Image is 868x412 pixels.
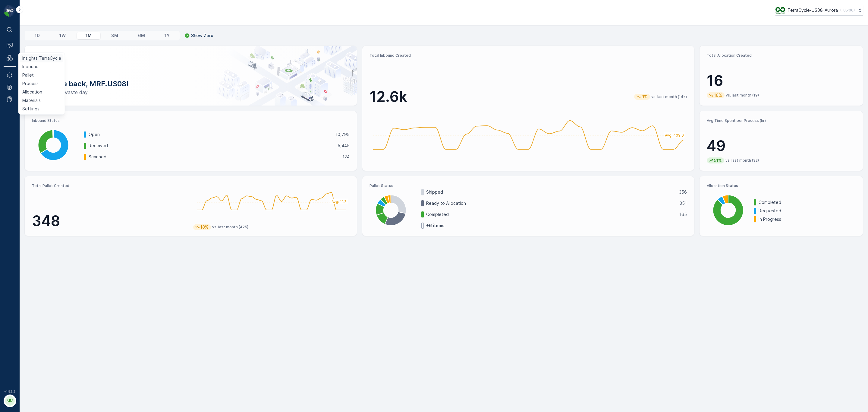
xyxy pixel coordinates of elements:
[707,53,856,58] p: Total Allocation Created
[338,143,350,149] p: 5,445
[335,132,350,138] p: 10,795
[713,92,723,98] p: 16%
[86,33,92,39] p: 1M
[426,189,675,195] p: Shipped
[426,200,676,206] p: Ready to Allocation
[679,189,687,195] p: 356
[713,157,722,163] p: 51%
[212,225,248,230] p: vs. last month (425)
[370,183,687,188] p: Pallet Status
[725,158,759,163] p: vs. last month (32)
[679,211,687,217] p: 165
[707,118,856,123] p: Avg Time Spent per Process (hr)
[138,33,145,39] p: 6M
[370,53,687,58] p: Total Inbound Created
[788,7,838,13] p: TerraCycle-US08-Aurora
[775,7,785,14] img: image_ci7OI47.png
[34,89,347,96] p: Have a zero-waste day
[35,33,40,39] p: 1D
[641,94,648,100] p: 9%
[4,5,16,17] img: logo
[4,395,16,407] button: MM
[426,211,676,217] p: Completed
[759,199,856,205] p: Completed
[759,216,856,222] p: In Progress
[89,143,334,149] p: Received
[342,154,350,160] p: 124
[32,212,188,230] p: 348
[200,224,209,230] p: 18%
[759,208,856,214] p: Requested
[370,88,407,106] p: 12.6k
[32,118,350,123] p: Inbound Status
[426,223,445,229] p: + 6 items
[680,200,687,206] p: 351
[111,33,118,39] p: 3M
[89,154,338,160] p: Scanned
[4,390,16,393] span: v 1.52.2
[59,33,66,39] p: 1W
[707,183,856,188] p: Allocation Status
[32,183,188,188] p: Total Pallet Created
[191,33,213,39] p: Show Zero
[5,396,15,406] div: MM
[165,33,170,39] p: 1Y
[726,93,759,98] p: vs. last month (19)
[34,79,347,89] p: Welcome back, MRF.US08!
[707,72,856,90] p: 16
[651,94,687,99] p: vs. last month (14k)
[707,137,856,155] p: 49
[840,8,855,13] p: ( -05:00 )
[89,132,332,138] p: Open
[775,5,863,16] button: TerraCycle-US08-Aurora(-05:00)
